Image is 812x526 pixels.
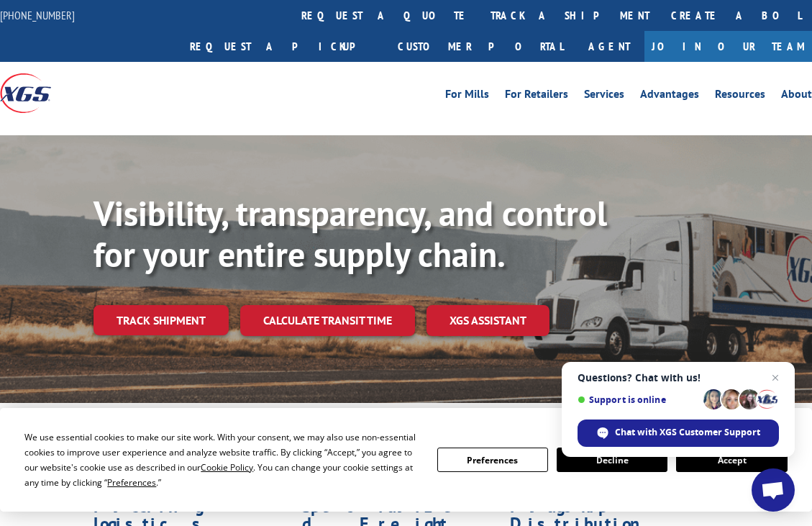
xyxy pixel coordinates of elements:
[584,89,624,104] a: Services
[574,31,644,62] a: Agent
[24,430,419,490] div: We use essential cookies to make our site work. With your consent, we may also use non-essential ...
[752,468,795,512] a: Open chat
[240,305,415,336] a: Calculate transit time
[445,89,489,104] a: For Mills
[107,476,156,489] span: Preferences
[578,420,779,447] span: Chat with XGS Customer Support
[387,31,574,62] a: Customer Portal
[640,89,699,104] a: Advantages
[437,448,548,472] button: Preferences
[644,31,812,62] a: Join Our Team
[201,461,253,473] span: Cookie Policy
[505,89,568,104] a: For Retailers
[557,448,667,472] button: Decline
[93,305,229,335] a: Track shipment
[426,305,549,336] a: XGS ASSISTANT
[715,89,765,104] a: Resources
[578,372,779,384] span: Questions? Chat with us!
[781,89,812,104] a: About
[615,426,760,439] span: Chat with XGS Customer Support
[676,448,787,472] button: Accept
[93,191,607,277] b: Visibility, transparency, and control for your entire supply chain.
[578,394,698,405] span: Support is online
[179,31,387,62] a: Request a pickup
